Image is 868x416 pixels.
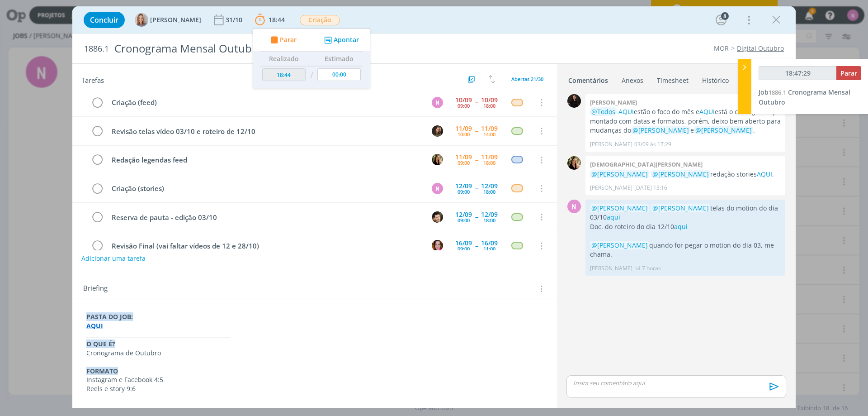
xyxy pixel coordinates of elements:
div: 11/09 [455,154,472,160]
p: telas do motion do dia 03/10 [590,204,781,222]
span: @[PERSON_NAME] [652,170,709,178]
span: Cronograma Mensal Outubro [759,88,850,106]
div: Redação legendas feed [108,154,423,166]
button: Apontar [322,35,359,45]
div: 18:00 [483,160,495,165]
div: 09:00 [458,160,470,165]
div: 11/09 [455,125,472,132]
div: 16/09 [481,240,498,246]
button: Criação [299,14,340,26]
div: 8 [721,12,729,20]
div: N [432,97,443,108]
span: Briefing [83,283,108,295]
span: @Todos [591,107,615,116]
div: 12/09 [481,211,498,218]
button: A[PERSON_NAME] [135,13,201,27]
a: Job1886.1Cronograma Mensal Outubro [759,88,850,106]
a: aqui [674,222,688,231]
ul: 18:44 [253,28,370,88]
button: N [430,182,444,195]
span: -- [475,157,478,163]
img: arrow-down-up.svg [489,75,495,83]
strong: O QUE É? [86,339,115,348]
span: Parar [840,69,857,77]
a: Timesheet [656,72,689,85]
a: Histórico [702,72,729,85]
img: B [432,240,443,251]
p: estão o foco do mês e está o cronograma já montado com datas e formatos, porém, deixo bem aberto ... [590,107,781,135]
span: @[PERSON_NAME] [591,170,648,178]
p: Doc. do roteiro do dia 12/10 [590,222,781,231]
div: Revisão telas vídeo 03/10 e roteiro de 12/10 [108,126,423,137]
img: C [567,156,581,170]
div: 11/09 [481,154,498,160]
div: 11/09 [481,125,498,132]
a: aqui [607,213,620,221]
div: 12/09 [481,183,498,189]
img: J [432,125,443,137]
span: 18:44 [269,15,285,24]
span: [DATE] 13:16 [634,184,667,192]
button: V [430,210,444,224]
span: -- [475,243,478,249]
div: 09:00 [458,246,470,251]
p: Reels e story 9:6 [86,384,543,393]
div: Reserva de pauta - edição 03/10 [108,212,423,223]
span: @[PERSON_NAME] [695,126,752,134]
div: Criação (feed) [108,97,423,108]
th: Realizado [260,52,308,66]
button: 18:44 [253,13,287,27]
button: Parar [836,66,861,80]
button: B [430,239,444,253]
p: quando for pegar o motion do dia 03, me chama. [590,241,781,259]
div: 18:00 [483,189,495,194]
span: -- [475,214,478,220]
div: Cronograma Mensal Outubro [111,38,489,60]
div: 10/09 [481,97,498,103]
p: [PERSON_NAME] [590,264,632,273]
td: / [308,66,316,85]
div: Revisão Final (vai faltar vídeos de 12 e 28/10) [108,240,423,252]
div: Criação (stories) [108,183,423,194]
img: V [432,211,443,223]
b: [DEMOGRAPHIC_DATA][PERSON_NAME] [590,160,703,168]
button: Concluir [84,12,125,28]
div: 16/09 [455,240,472,246]
span: Concluir [90,16,118,24]
span: 03/09 às 17:29 [634,140,671,148]
a: AQUI [86,321,103,330]
span: Tarefas [81,74,104,85]
div: 14:00 [483,132,495,137]
th: Estimado [315,52,363,66]
span: Abertas 21/30 [511,76,543,82]
button: 8 [714,13,728,27]
a: AQUI [699,107,715,116]
button: C [430,153,444,167]
button: N [430,96,444,109]
img: A [135,13,148,27]
span: -- [475,185,478,191]
span: @[PERSON_NAME] [591,241,648,249]
button: J [430,124,444,138]
div: 18:00 [483,218,495,223]
img: S [567,94,581,108]
div: 12/09 [455,183,472,189]
button: Adicionar uma tarefa [81,250,146,267]
p: Cronograma de Outubro [86,349,543,358]
p: redação stories . [590,170,781,179]
a: AQUI [618,107,634,116]
p: Instagram e Facebook 4:5 [86,375,543,384]
b: [PERSON_NAME] [590,98,637,106]
div: Anexos [622,76,643,85]
div: 09:00 [458,103,470,108]
div: 12/09 [455,211,472,218]
div: N [432,183,443,194]
div: 09:00 [458,218,470,223]
div: N [567,200,581,213]
button: Parar [268,35,297,45]
span: @[PERSON_NAME] [652,204,709,212]
div: 10/09 [455,97,472,103]
a: AQUI [757,170,772,178]
span: Parar [280,37,297,43]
